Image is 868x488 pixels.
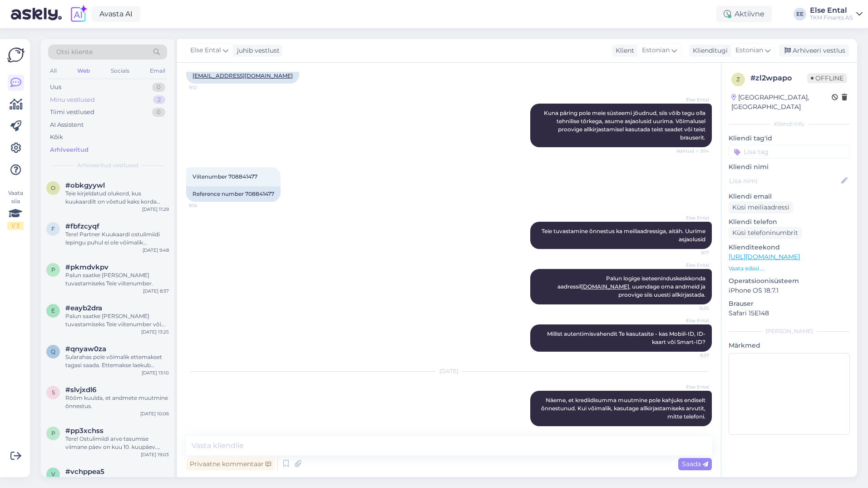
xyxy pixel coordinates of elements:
[50,133,63,142] div: Kõik
[542,228,707,243] span: Teie tuvastamine õnnestus ka meiliaadressiga, aitäh. Uurime asjaolusid
[51,471,55,478] span: v
[7,189,24,230] div: Vaata siia
[642,45,670,55] span: Estonian
[189,202,223,209] span: 9:16
[186,186,281,202] div: Reference number 708841477
[148,65,167,77] div: Email
[794,8,806,20] div: EE
[729,217,850,227] p: Kliendi telefon
[50,83,61,92] div: Uus
[65,312,169,329] div: Palun saatke [PERSON_NAME] tuvastamiseks Teie viitenumber või Partnerkaardi number.
[682,460,708,468] span: Saada
[807,73,847,83] span: Offline
[140,410,169,417] div: [DATE] 10:06
[50,120,84,129] div: AI Assistent
[153,95,165,105] div: 2
[544,110,707,141] span: Kuna päring pole meie süsteemi jõudnud, siis võib tegu olla tehnilise tõrkega, asume asjaolusid u...
[675,427,709,433] span: 14:56
[152,108,165,117] div: 0
[92,6,140,22] a: Avasta AI
[189,84,223,91] span: 9:12
[65,263,108,271] span: #pkmdvkpv
[142,206,169,213] div: [DATE] 11:29
[581,283,629,290] a: [DOMAIN_NAME]
[190,45,221,55] span: Else Ental
[192,173,257,180] span: Viitenumber 708841477
[675,214,709,221] span: Else Ental
[75,65,92,77] div: Web
[65,353,169,369] div: Sularahas pole võimalik ettemakset tagasi saada. Ettemakse laekub kontole, millelt makse sooritati
[48,65,59,77] div: All
[65,222,99,230] span: #fbfzcyqf
[731,93,832,112] div: [GEOGRAPHIC_DATA], [GEOGRAPHIC_DATA]
[810,7,863,21] a: Else EntalTKM Finants AS
[557,275,707,298] span: Palun logige iseteeninduskeskkonda aadressil , uuendage oma andmeid ja proovige siis uuesti allki...
[7,222,24,230] div: 1 / 3
[729,192,850,201] p: Kliendi email
[675,317,709,324] span: Else Ental
[143,288,169,294] div: [DATE] 8:37
[52,389,55,396] span: s
[729,162,850,172] p: Kliendi nimi
[675,305,709,312] span: 9:20
[65,271,169,288] div: Palun saatke [PERSON_NAME] tuvastamiseks Teie viitenumber.
[109,65,131,77] div: Socials
[51,430,55,437] span: p
[51,225,55,232] span: f
[50,108,94,117] div: Tiimi vestlused
[65,345,106,353] span: #qnyaw0za
[65,468,104,476] span: #vchppea5
[612,46,634,55] div: Klient
[675,383,709,390] span: Else Ental
[729,299,850,309] p: Brauser
[716,6,772,22] div: Aktiivne
[65,230,169,247] div: Tere! Partner Kuukaardi ostulimiidi lepingu puhul ei ole võimalik individuaalseid maksegraafikuid...
[50,95,95,105] div: Minu vestlused
[729,227,802,239] div: Küsi telefoninumbrit
[675,96,709,103] span: Else Ental
[779,45,849,57] div: Arhiveeri vestlus
[141,451,169,458] div: [DATE] 19:03
[810,14,853,21] div: TKM Finants AS
[729,309,850,318] p: Safari 15E148
[142,369,169,376] div: [DATE] 13:10
[729,201,793,214] div: Küsi meiliaadressi
[675,262,709,269] span: Else Ental
[729,276,850,286] p: Operatsioonisüsteem
[77,161,138,169] span: Arhiveeritud vestlused
[675,148,709,154] span: Nähtud ✓ 9:14
[735,45,763,55] span: Estonian
[675,249,709,256] span: 9:17
[192,72,293,79] a: [EMAIL_ADDRESS][DOMAIN_NAME]
[729,264,850,273] p: Vaata edasi ...
[541,397,707,420] span: Näeme, et krediidisumma muutmine pole kahjuks endiselt õnnestunud. Kui võimalik, kasutage allkirj...
[51,348,55,355] span: q
[689,46,728,55] div: Klienditugi
[65,181,105,189] span: #obkgyywl
[810,7,853,14] div: Else Ental
[729,327,850,335] div: [PERSON_NAME]
[186,367,712,375] div: [DATE]
[675,352,709,359] span: 9:37
[547,330,705,345] span: Millist autentimisvahendit Te kasutasite - kas Mobiil-ID, ID-kaart või Smart-ID?
[729,253,800,261] a: [URL][DOMAIN_NAME]
[7,46,25,64] img: Askly Logo
[729,286,850,295] p: iPhone OS 18.7.1
[729,341,850,350] p: Märkmed
[729,176,839,186] input: Lisa nimi
[65,189,169,206] div: Teie kirjeldatud olukord, kus kuukaardilt on võetud kaks korda [PERSON_NAME] üks ost tühistati, v...
[65,386,96,394] span: #slvjxdl6
[750,73,807,84] div: # zl2wpapo
[729,145,850,159] input: Lisa tag
[51,184,55,191] span: o
[50,145,89,154] div: Arhiveeritud
[65,435,169,451] div: Tere! Ostulimiidi arve tasumise viimane päev on kuu 10. kuupäev. Alates 11. kuupäevast lisandub t...
[233,46,280,55] div: juhib vestlust
[152,83,165,92] div: 0
[186,458,275,470] div: Privaatne kommentaar
[141,329,169,335] div: [DATE] 13:25
[729,243,850,252] p: Klienditeekond
[729,134,850,143] p: Kliendi tag'id
[729,120,850,128] div: Kliendi info
[65,304,102,312] span: #eayb2dra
